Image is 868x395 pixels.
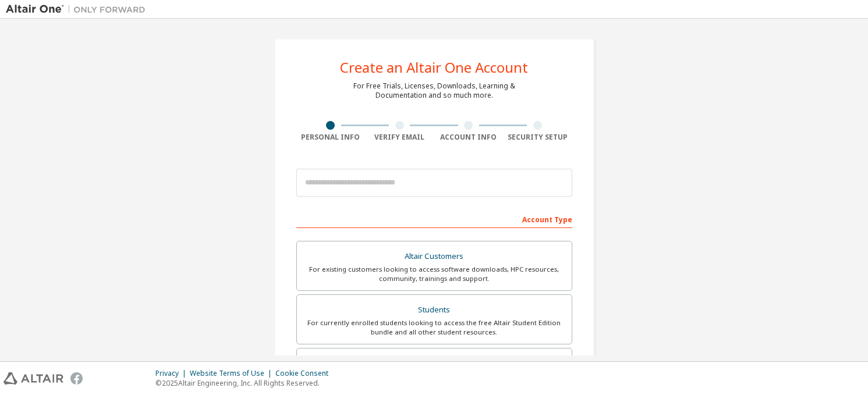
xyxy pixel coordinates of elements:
[304,265,565,283] div: For existing customers looking to access software downloads, HPC resources, community, trainings ...
[296,133,366,142] div: Personal Info
[365,133,434,142] div: Verify Email
[155,378,335,388] p: © 2025 Altair Engineering, Inc. All Rights Reserved.
[304,302,565,318] div: Students
[296,209,572,228] div: Account Type
[304,318,565,337] div: For currently enrolled students looking to access the free Altair Student Edition bundle and all ...
[503,133,572,142] div: Security Setup
[155,369,190,378] div: Privacy
[6,3,151,15] img: Altair One
[304,248,565,265] div: Altair Customers
[70,372,83,385] img: facebook.svg
[434,133,504,142] div: Account Info
[3,372,63,385] img: altair_logo.svg
[275,369,335,378] div: Cookie Consent
[190,369,275,378] div: Website Terms of Use
[304,355,565,372] div: Faculty
[353,81,515,100] div: For Free Trials, Licenses, Downloads, Learning & Documentation and so much more.
[340,61,528,74] div: Create an Altair One Account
